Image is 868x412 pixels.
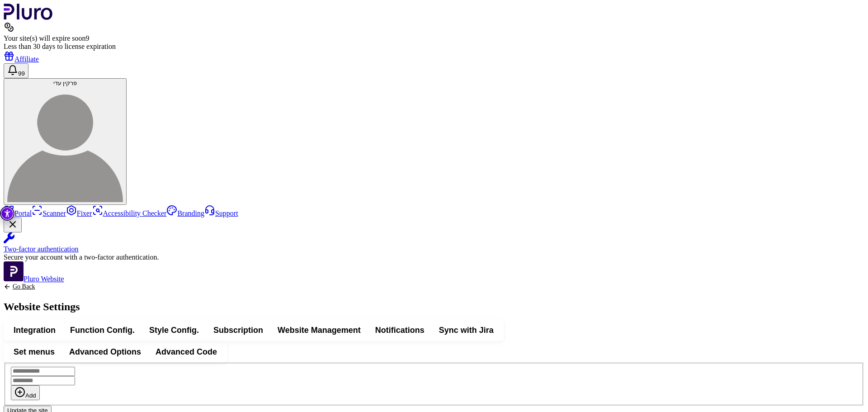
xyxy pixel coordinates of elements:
span: Subscription [213,325,263,336]
a: Scanner [32,209,66,217]
span: פרקין עדי [53,80,77,86]
a: Portal [4,209,32,217]
span: 99 [18,70,25,77]
span: Function Config. [70,325,135,336]
a: Support [204,209,238,217]
span: Website Management [278,325,361,336]
button: Function Config. [63,322,142,338]
button: Add [11,385,40,400]
button: Subscription [206,322,270,338]
div: Secure your account with a two-factor authentication. [4,253,864,261]
button: פרקין עדיפרקין עדי [4,78,127,205]
span: Integration [14,325,56,336]
button: Close Two-factor authentication notification [4,218,22,232]
img: פרקין עדי [7,86,123,202]
aside: Sidebar menu [4,205,864,283]
a: Accessibility Checker [92,209,167,217]
a: Open Pluro Website [4,275,64,283]
button: Website Management [270,322,368,338]
button: Integration [6,322,63,338]
a: Affiliate [4,55,39,63]
span: Advanced Options [69,346,141,357]
span: Set menus [14,346,55,357]
button: Style Config. [142,322,206,338]
a: Fixer [66,209,92,217]
a: Two-factor authentication [4,232,864,253]
div: Your site(s) will expire soon [4,34,864,43]
span: Style Config. [149,325,199,336]
a: Back to previous screen [4,283,80,290]
button: Advanced Code [148,344,224,360]
input: null: Set title [11,376,75,385]
a: Branding [166,209,204,217]
button: Sync with Jira [432,322,501,338]
button: Open notifications, you have 381 new notifications [4,63,28,78]
div: Less than 30 days to license expiration [4,43,864,51]
input: null: Set selector [11,367,75,376]
button: Set menus [6,344,62,360]
div: Two-factor authentication [4,245,864,253]
button: Advanced Options [62,344,148,360]
span: Advanced Code [156,346,217,357]
a: Logo [4,14,53,21]
button: Notifications [368,322,432,338]
h1: Website Settings [4,301,80,312]
span: 9 [85,34,89,42]
span: Sync with Jira [439,325,494,336]
span: Notifications [375,325,425,336]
